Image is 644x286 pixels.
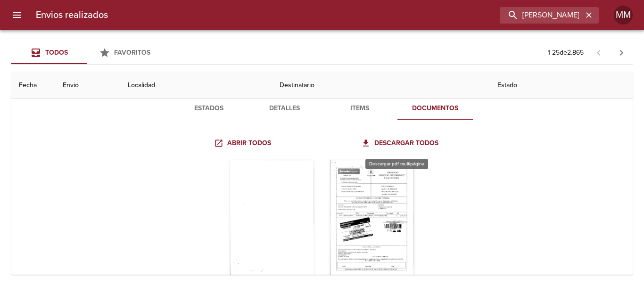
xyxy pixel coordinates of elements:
[216,138,271,149] span: Abrir todos
[11,72,55,99] th: Fecha
[230,160,314,278] div: Arir imagen
[359,135,442,152] a: Descargar todos
[120,72,272,99] th: Localidad
[55,72,120,99] th: Envio
[610,41,633,64] span: Pagina siguiente
[403,103,467,114] span: Documentos
[614,6,633,25] div: MM
[490,72,633,99] th: Estado
[45,49,68,57] span: Todos
[11,41,162,64] div: Tabs Envios
[548,48,584,57] p: 1 - 25 de 2.865
[330,160,414,278] div: Arir imagen
[500,7,583,24] input: buscar
[328,103,392,114] span: Items
[252,103,316,114] span: Detalles
[114,49,150,57] span: Favoritos
[36,8,108,23] h6: Envios realizados
[614,6,633,25] div: Abrir información de usuario
[171,97,473,120] div: Tabs detalle de guia
[6,4,28,26] button: menu
[212,135,275,152] a: Abrir todos
[363,138,438,149] span: Descargar todos
[177,103,241,114] span: Estados
[272,72,490,99] th: Destinatario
